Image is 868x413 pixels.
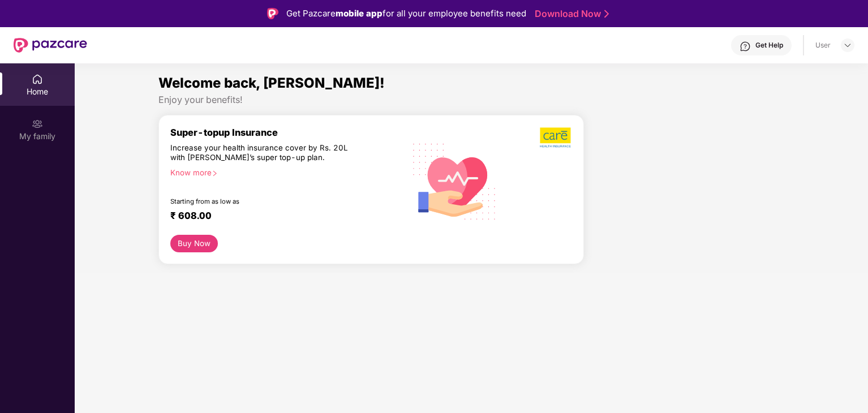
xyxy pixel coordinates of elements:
[212,170,218,177] span: right
[286,7,526,20] div: Get Pazcare for all your employee benefits need
[535,8,605,20] a: Download Now
[740,41,751,52] img: svg+xml;base64,PHN2ZyBpZD0iSGVscC0zMngzMiIgeG1sbnM9Imh0dHA6Ly93d3cudzMub3JnLzIwMDAvc3ZnIiB3aWR0aD...
[32,74,43,85] img: svg+xml;base64,PHN2ZyBpZD0iSG9tZSIgeG1sbnM9Imh0dHA6Ly93d3cudzMub3JnLzIwMDAvc3ZnIiB3aWR0aD0iMjAiIG...
[843,41,852,50] img: svg+xml;base64,PHN2ZyBpZD0iRHJvcGRvd24tMzJ4MzIiIHhtbG5zPSJodHRwOi8vd3d3LnczLm9yZy8yMDAwL3N2ZyIgd2...
[170,168,398,176] div: Know more
[170,143,356,164] div: Increase your health insurance cover by Rs. 20L with [PERSON_NAME]’s super top-up plan.
[158,94,785,106] div: Enjoy your benefits!
[32,118,43,130] img: svg+xml;base64,PHN2ZyB3aWR0aD0iMjAiIGhlaWdodD0iMjAiIHZpZXdCb3g9IjAgMCAyMCAyMCIgZmlsbD0ibm9uZSIgeG...
[267,8,278,19] img: Logo
[540,127,572,148] img: b5dec4f62d2307b9de63beb79f102df3.png
[405,130,505,232] img: svg+xml;base64,PHN2ZyB4bWxucz0iaHR0cDovL3d3dy53My5vcmcvMjAwMC9zdmciIHhtbG5zOnhsaW5rPSJodHRwOi8vd3...
[815,41,831,50] div: User
[14,38,87,53] img: New Pazcare Logo
[170,210,393,223] div: ₹ 608.00
[604,8,609,20] img: Stroke
[170,127,405,138] div: Super-topup Insurance
[158,75,385,91] span: Welcome back, [PERSON_NAME]!
[336,8,383,19] strong: mobile app
[755,41,783,50] div: Get Help
[170,235,218,252] button: Buy Now
[170,197,356,205] div: Starting from as low as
